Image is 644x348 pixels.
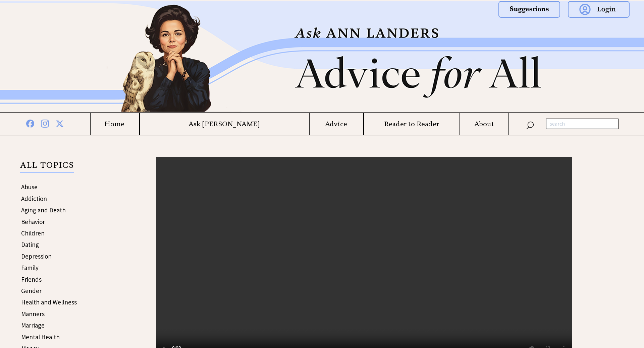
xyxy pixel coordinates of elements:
[563,1,567,112] img: right_new2.png
[310,120,363,128] a: Advice
[526,120,534,130] img: search_nav.png
[498,1,560,18] img: suggestions.png
[460,120,508,128] a: About
[21,218,45,226] a: Behavior
[21,275,42,283] a: Friends
[21,298,77,306] a: Health and Wellness
[41,118,49,128] img: instagram%20blue.png
[21,229,45,237] a: Children
[21,333,60,341] a: Mental Health
[56,119,64,128] img: x%20blue.png
[546,119,619,129] input: search
[91,120,139,128] a: Home
[21,310,45,318] a: Manners
[21,206,66,214] a: Aging and Death
[140,120,308,128] a: Ask [PERSON_NAME]
[21,252,52,260] a: Depression
[21,321,45,329] a: Marriage
[21,240,39,249] a: Dating
[364,120,459,128] a: Reader to Reader
[21,287,42,295] a: Gender
[21,264,39,272] a: Family
[568,1,630,18] img: login.png
[80,1,563,112] img: header2b_v1.png
[21,195,47,203] a: Addiction
[21,183,38,191] a: Abuse
[26,118,34,128] img: facebook%20blue.png
[20,161,74,173] p: ALL TOPICS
